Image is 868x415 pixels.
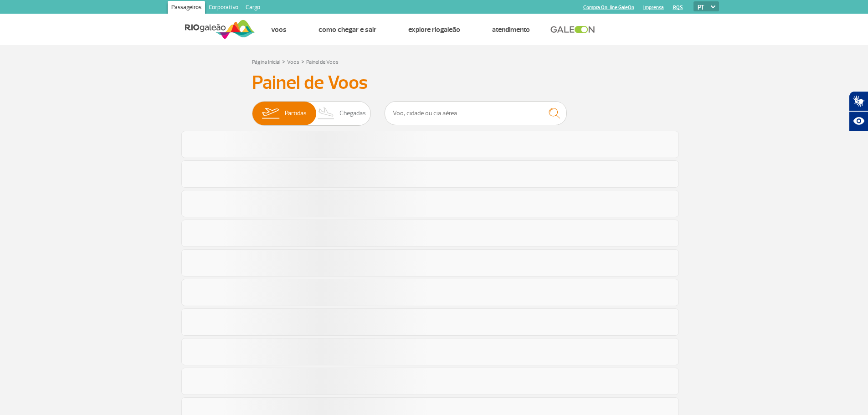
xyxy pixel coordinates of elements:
a: Painel de Voos [306,59,339,66]
a: Compra On-line GaleOn [583,5,634,10]
a: RQS [673,5,683,10]
a: Voos [287,59,299,66]
a: Corporativo [205,1,242,15]
a: Como chegar e sair [318,25,376,34]
span: Partidas [285,102,307,125]
button: Abrir tradutor de língua de sinais. [849,91,868,111]
button: Abrir recursos assistivos. [849,111,868,131]
a: Voos [271,25,287,34]
h3: Painel de Voos [252,72,616,94]
span: Chegadas [339,102,366,125]
a: Explore RIOgaleão [408,25,460,34]
a: Imprensa [643,5,664,10]
a: Página Inicial [252,59,280,66]
a: Atendimento [492,25,530,34]
div: Plugin de acessibilidade da Hand Talk. [849,91,868,131]
img: slider-desembarque [313,102,340,125]
input: Voo, cidade ou cia aérea [385,101,567,125]
a: > [301,56,304,67]
img: slider-embarque [256,102,285,125]
a: Cargo [242,1,264,15]
a: Passageiros [168,1,205,15]
a: > [282,56,285,67]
